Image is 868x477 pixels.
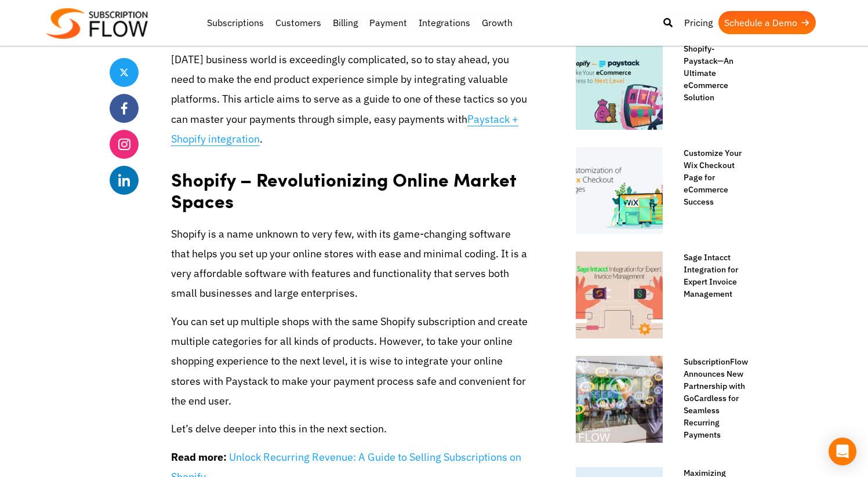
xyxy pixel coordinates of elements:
img: Subscription-Flow [576,356,663,443]
a: Customers [270,11,327,34]
a: Subscriptions [201,11,270,34]
div: Open Intercom Messenger [829,438,856,465]
a: Customize Your Wix Checkout Page for eCommerce Success [672,147,747,208]
strong: Read more: [171,450,227,464]
a: Shopify-Paystack—An Ultimate eCommerce Solution [672,43,747,104]
a: Growth [476,11,518,34]
a: Billing [327,11,364,34]
a: Payment [364,11,413,34]
strong: Shopify – Revolutionizing Online Market Spaces [171,166,516,214]
p: Let’s delve deeper into this in the next section. [171,419,528,439]
a: Integrations [413,11,476,34]
img: Shopify-Paystack to take eCommerce business to next level [576,43,663,130]
p: You can set up multiple shops with the same Shopify subscription and create multiple categories f... [171,312,528,411]
a: Schedule a Demo [718,11,816,34]
a: Sage Intacct Integration for Expert Invoice Management [672,252,747,300]
a: SubscriptionFlow Announces New Partnership with GoCardless for Seamless Recurring Payments [672,356,747,441]
p: [DATE] business world is exceedingly complicated, so to stay ahead, you need to make the end prod... [171,50,528,149]
p: Shopify is a name unknown to very few, with its game-changing software that helps you set up your... [171,224,528,304]
img: Subscriptionflow [46,8,148,39]
a: Paystack + Shopify integration [171,112,518,146]
a: Pricing [678,11,718,34]
img: Sage Intacct Integration [576,252,663,338]
img: Wix-Checkout-Page-for-eCommerce-Success [576,147,663,234]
